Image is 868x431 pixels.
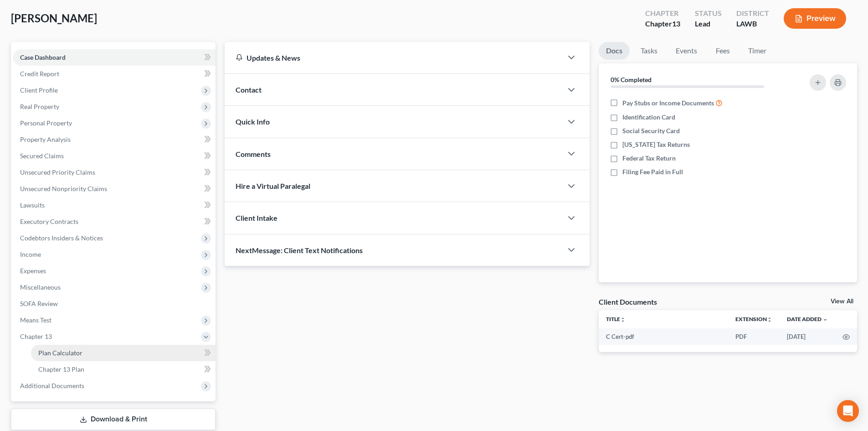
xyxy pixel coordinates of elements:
div: District [736,8,769,19]
strong: 0% Completed [611,76,652,83]
span: Case Dashboard [20,53,66,61]
div: LAWB [736,19,769,29]
div: Status [695,8,722,19]
a: Unsecured Priority Claims [13,164,216,181]
span: Property Analysis [20,135,71,143]
span: Unsecured Nonpriority Claims [20,185,107,192]
span: Unsecured Priority Claims [20,168,95,176]
span: [PERSON_NAME] [11,11,97,25]
i: unfold_more [767,317,772,322]
span: NextMessage: Client Text Notifications [236,246,363,254]
a: Unsecured Nonpriority Claims [13,181,216,197]
a: Secured Claims [13,148,216,164]
a: Lawsuits [13,197,216,213]
a: Timer [741,42,774,60]
div: Updates & News [236,53,551,62]
span: Client Intake [236,213,277,222]
a: Extensionunfold_more [735,316,772,322]
td: [DATE] [780,328,835,345]
a: SOFA Review [13,296,216,312]
div: Client Documents [599,297,657,306]
a: Chapter 13 Plan [31,361,216,378]
a: Executory Contracts [13,213,216,230]
span: [US_STATE] Tax Returns [622,140,690,149]
span: Executory Contracts [20,218,78,225]
span: Credit Report [20,70,59,78]
span: Personal Property [20,119,72,127]
i: expand_more [822,317,828,322]
div: Lead [695,19,722,29]
span: Codebtors Insiders & Notices [20,234,103,242]
span: Social Security Card [622,126,680,135]
a: Credit Report [13,66,216,82]
span: Plan Calculator [38,349,82,357]
span: Real Property [20,103,59,110]
span: Expenses [20,267,46,275]
a: Case Dashboard [13,49,216,66]
span: Income [20,250,41,258]
td: PDF [728,328,780,345]
a: Fees [708,42,737,60]
span: Secured Claims [20,152,64,160]
span: Hire a Virtual Paralegal [236,182,310,190]
span: Lawsuits [20,201,45,209]
a: View All [831,298,853,305]
button: Preview [784,8,846,29]
div: Open Intercom Messenger [837,400,859,422]
span: Filing Fee Paid in Full [622,167,683,177]
a: Docs [599,42,630,60]
a: Plan Calculator [31,345,216,361]
span: Federal Tax Return [622,154,676,163]
span: Contact [236,85,262,94]
span: Chapter 13 [20,332,52,340]
span: Means Test [20,316,51,324]
span: Client Profile [20,86,58,94]
span: Identification Card [622,113,675,122]
span: Pay Stubs or Income Documents [622,99,714,108]
a: Download & Print [11,409,216,430]
a: Tasks [633,42,665,60]
div: Chapter [645,8,680,19]
a: Titleunfold_more [606,316,626,322]
a: Date Added expand_more [787,316,828,322]
span: Additional Documents [20,382,84,389]
span: Quick Info [236,117,270,126]
span: Comments [236,150,271,158]
div: Chapter [645,19,680,29]
a: Events [668,42,704,60]
span: 13 [672,19,680,28]
i: unfold_more [620,317,626,322]
span: Miscellaneous [20,283,61,291]
span: SOFA Review [20,300,58,307]
td: C Cert-pdf [599,328,728,345]
span: Chapter 13 Plan [38,365,84,373]
a: Property Analysis [13,131,216,148]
